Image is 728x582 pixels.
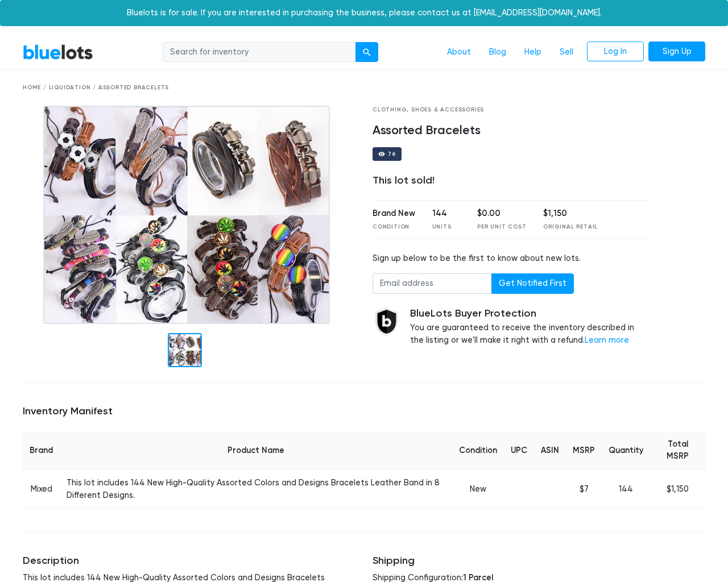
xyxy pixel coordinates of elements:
a: Sell [551,41,582,63]
th: ASIN [534,431,566,470]
th: Brand [23,431,60,470]
a: BlueLots [23,44,93,60]
h5: Description [23,555,355,567]
a: Sign Up [648,41,705,62]
a: Log In [587,41,644,62]
div: Clothing, Shoes & Accessories [373,106,647,114]
div: $1,150 [543,207,598,220]
img: 35f8ac74-87df-4f8b-b95a-18ffdc5a7219-1747235422.png [43,106,330,324]
h5: Shipping [373,555,705,567]
div: 76 [388,151,396,157]
a: Help [515,41,551,63]
th: MSRP [566,431,602,470]
input: Search for inventory [163,42,356,63]
td: New [452,470,504,509]
div: Units [432,223,461,231]
div: Condition [373,223,415,231]
div: Brand New [373,207,415,220]
th: Condition [452,431,504,470]
a: Learn more [585,335,629,345]
a: About [438,41,480,63]
div: Sign up below to be the first to know about new lots. [373,252,647,265]
h4: Assorted Bracelets [373,123,647,138]
input: Email address [373,273,492,294]
div: Home / Liquidation / Assorted Bracelets [23,84,705,92]
button: Get Notified First [491,273,574,294]
td: Mixed [23,470,60,509]
div: $0.00 [477,207,526,220]
th: Quantity [602,431,650,470]
td: 144 [602,470,650,509]
h5: Inventory Manifest [23,405,705,418]
div: 144 [432,207,461,220]
div: Per Unit Cost [477,223,526,231]
td: This lot includes 144 New High-Quality Assorted Colors and Designs Bracelets Leather Band in 8 Di... [60,470,452,509]
td: $7 [566,470,602,509]
div: Original Retail [543,223,598,231]
div: You are guaranteed to receive the inventory described in the listing or we'll make it right with ... [410,307,647,347]
th: Product Name [60,431,452,470]
a: Blog [480,41,515,63]
td: $1,150 [650,470,705,509]
th: Total MSRP [650,431,705,470]
img: buyer_protection_shield-3b65640a83011c7d3ede35a8e5a80bfdfaa6a97447f0071c1475b91a4b0b3d01.png [373,307,401,336]
div: This lot sold! [373,174,647,187]
th: UPC [504,431,534,470]
h5: BlueLots Buyer Protection [410,307,647,320]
